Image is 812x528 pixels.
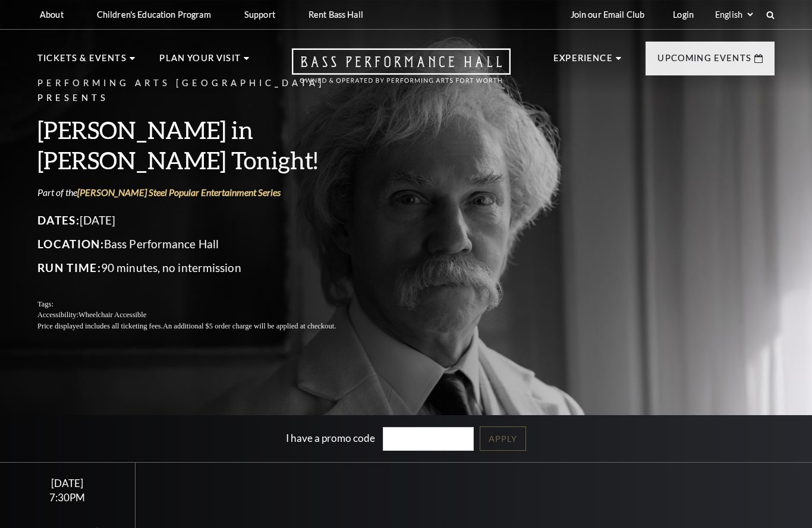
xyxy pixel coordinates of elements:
[37,213,80,227] span: Dates:
[244,10,275,20] p: Support
[37,186,364,199] p: Part of the
[37,309,364,321] p: Accessibility:
[37,261,101,274] span: Run Time:
[40,10,64,20] p: About
[77,186,281,198] a: [PERSON_NAME] Steel Popular Entertainment Series
[159,51,241,72] p: Plan Your Visit
[14,492,121,502] div: 7:30PM
[37,211,364,230] p: [DATE]
[657,51,751,72] p: Upcoming Events
[286,431,375,444] label: I have a promo code
[97,10,211,20] p: Children's Education Program
[37,299,364,310] p: Tags:
[37,258,364,277] p: 90 minutes, no intermission
[14,477,121,489] div: [DATE]
[37,237,104,251] span: Location:
[163,322,336,330] span: An additional $5 order charge will be applied at checkout.
[713,9,755,20] select: Select:
[78,311,146,319] span: Wheelchair Accessible
[37,115,364,175] h3: [PERSON_NAME] in [PERSON_NAME] Tonight!
[553,51,613,72] p: Experience
[37,321,364,332] p: Price displayed includes all ticketing fees.
[309,10,363,20] p: Rent Bass Hall
[37,51,127,72] p: Tickets & Events
[37,235,364,254] p: Bass Performance Hall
